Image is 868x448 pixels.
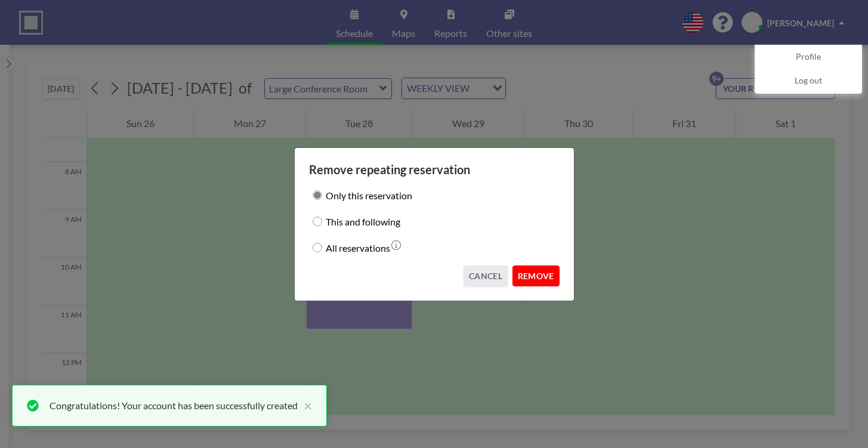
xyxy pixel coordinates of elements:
[326,239,390,256] label: All reservations
[464,265,508,286] button: CANCEL
[309,162,560,177] h3: Remove repeating reservation
[795,75,822,87] span: Log out
[50,398,298,413] div: Congratulations! Your account has been successfully created
[796,51,821,63] span: Profile
[326,187,412,203] label: Only this reservation
[755,69,861,93] a: Log out
[326,213,400,230] label: This and following
[755,45,861,69] a: Profile
[512,265,560,286] button: REMOVE
[298,398,312,413] button: close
